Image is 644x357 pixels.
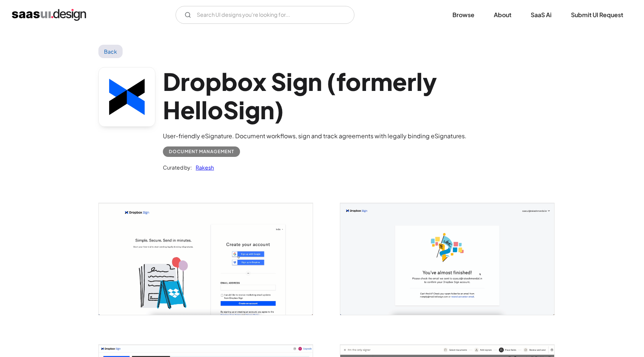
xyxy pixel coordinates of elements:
img: 63d3792d8607111c39e086af_Dropbox%20Sign%20Email%20Verifications.png [340,203,554,315]
img: 63d3792d7bbe6b2b2e9f2903_Dropbox%20Sign%20Create%20Account.png [99,203,313,315]
div: Document Management [169,147,234,156]
a: Submit UI Request [562,7,632,23]
a: home [12,9,86,21]
form: Email Form [176,6,354,24]
div: Curated by: [163,163,192,172]
a: open lightbox [99,203,313,315]
input: Search UI designs you're looking for... [176,6,354,24]
a: open lightbox [340,203,554,315]
a: SaaS Ai [522,7,561,23]
a: Browse [443,7,483,23]
div: User-friendly eSignature. Document workflows, sign and track agreements with legally binding eSig... [163,132,546,140]
a: Rakesh [192,163,214,172]
a: Back [98,45,123,58]
h1: Dropbox Sign (formerly HelloSign) [163,67,546,124]
a: About [485,7,520,23]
